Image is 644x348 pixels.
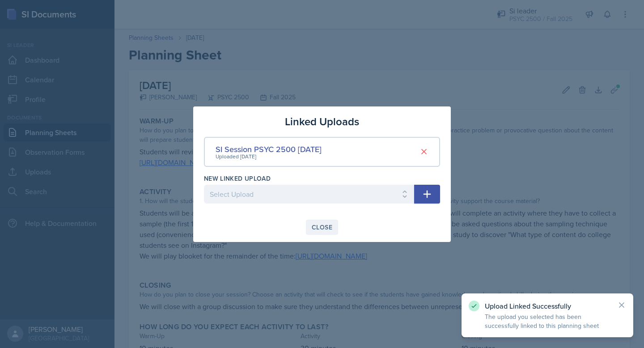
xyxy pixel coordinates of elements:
[312,224,332,231] div: Close
[485,301,610,310] p: Upload Linked Successfully
[306,220,338,235] button: Close
[216,153,322,161] div: Uploaded [DATE]
[285,114,359,130] h3: Linked Uploads
[204,174,271,183] label: New Linked Upload
[485,312,610,330] p: The upload you selected has been successfully linked to this planning sheet
[216,143,322,155] div: SI Session PSYC 2500 [DATE]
